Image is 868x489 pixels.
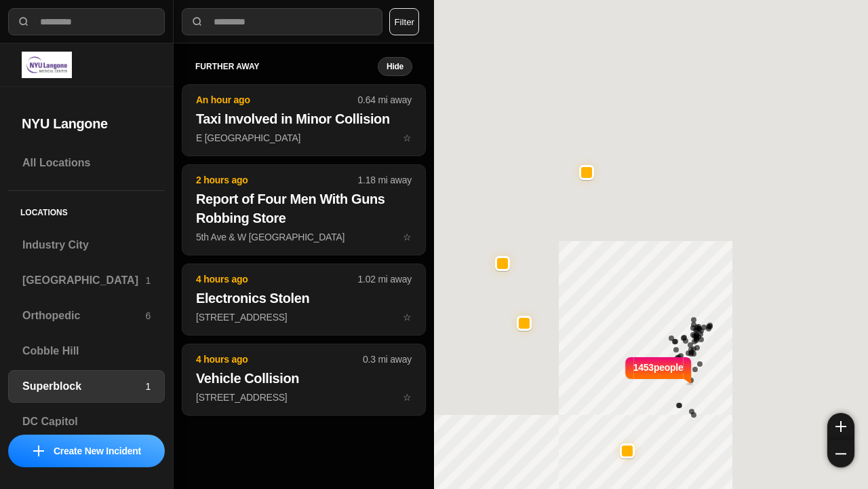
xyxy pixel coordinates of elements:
[403,132,412,143] span: star
[22,378,145,395] h3: Superblock
[8,300,165,332] a: Orthopedic6
[403,312,412,323] span: star
[8,229,165,261] a: Industry City
[17,15,31,29] img: search
[8,191,165,229] h5: Locations
[33,446,44,456] img: icon
[835,448,846,459] img: zoom-out
[22,155,151,171] h3: All Locations
[182,311,426,323] a: 4 hours ago1.02 mi awayElectronics Stolen[STREET_ADDRESS]star
[8,405,165,438] a: DC Capitol
[358,272,412,286] p: 1.02 mi away
[389,8,419,35] button: Filter
[182,344,426,416] button: 4 hours ago0.3 mi awayVehicle Collision[STREET_ADDRESS]star
[358,173,412,187] p: 1.18 mi away
[182,231,426,242] a: 2 hours ago1.18 mi awayReport of Four Men With Guns Robbing Store5th Ave & W [GEOGRAPHIC_DATA]star
[145,274,151,287] p: 1
[8,370,165,403] a: Superblock1
[22,52,72,78] img: logo
[22,414,151,430] h3: DC Capitol
[182,164,426,255] button: 2 hours ago1.18 mi awayReport of Four Men With Guns Robbing Store5th Ave & W [GEOGRAPHIC_DATA]star
[196,93,358,107] p: An hour ago
[623,355,633,385] img: notch
[196,230,412,244] p: 5th Ave & W [GEOGRAPHIC_DATA]
[196,352,363,366] p: 4 hours ago
[196,189,412,228] h2: Report of Four Men With Guns Robbing Store
[827,413,854,440] button: zoom-in
[8,147,165,179] a: All Locations
[196,173,358,187] p: 2 hours ago
[145,309,151,323] p: 6
[22,272,145,289] h3: [GEOGRAPHIC_DATA]
[387,61,403,72] small: Hide
[358,93,412,107] p: 0.64 mi away
[633,361,684,391] p: 1453 people
[182,84,426,156] button: An hour ago0.64 mi awayTaxi Involved in Minor CollisionE [GEOGRAPHIC_DATA]star
[196,391,412,404] p: [STREET_ADDRESS]
[196,289,412,308] h2: Electronics Stolen
[22,114,151,133] h2: NYU Langone
[827,440,854,467] button: zoom-out
[403,392,412,403] span: star
[378,57,412,76] button: Hide
[403,232,412,242] span: star
[196,272,358,286] p: 4 hours ago
[684,355,694,385] img: notch
[196,131,412,145] p: E [GEOGRAPHIC_DATA]
[22,343,151,359] h3: Cobble Hill
[195,61,378,72] h5: further away
[145,380,151,393] p: 1
[182,132,426,143] a: An hour ago0.64 mi awayTaxi Involved in Minor CollisionE [GEOGRAPHIC_DATA]star
[22,308,145,324] h3: Orthopedic
[835,421,846,432] img: zoom-in
[363,352,412,366] p: 0.3 mi away
[196,310,412,324] p: [STREET_ADDRESS]
[182,391,426,403] a: 4 hours ago0.3 mi awayVehicle Collision[STREET_ADDRESS]star
[54,444,141,458] p: Create New Incident
[22,237,151,253] h3: Industry City
[196,369,412,388] h2: Vehicle Collision
[8,264,165,297] a: [GEOGRAPHIC_DATA]1
[8,435,165,467] button: iconCreate New Incident
[191,15,204,29] img: search
[182,264,426,336] button: 4 hours ago1.02 mi awayElectronics Stolen[STREET_ADDRESS]star
[196,109,412,128] h2: Taxi Involved in Minor Collision
[8,335,165,367] a: Cobble Hill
